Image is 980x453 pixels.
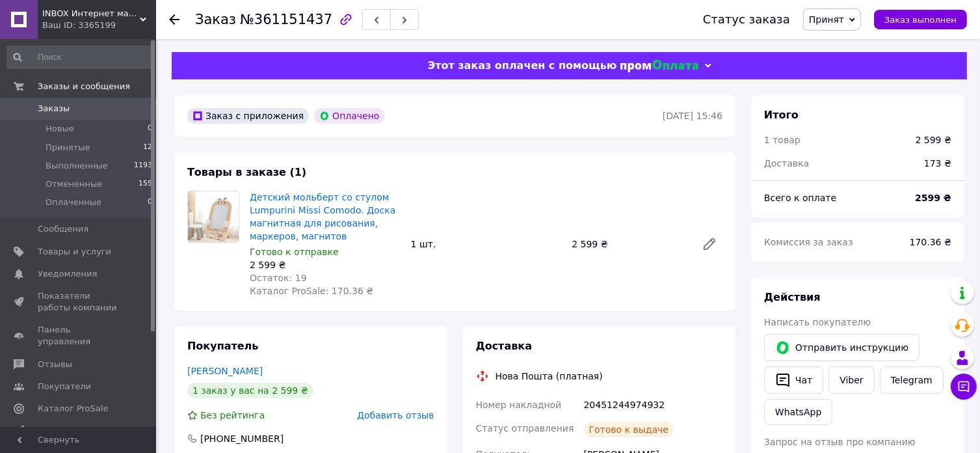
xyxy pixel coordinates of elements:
[910,237,951,247] span: 170.36 ₴
[406,235,567,253] div: 1 шт.
[250,247,339,257] span: Готово к отправке
[764,437,916,447] span: Запрос на отзыв про компанию
[874,10,967,29] button: Заказ выполнен
[951,374,977,400] button: Чат с покупателем
[187,366,263,376] a: [PERSON_NAME]
[915,193,951,203] b: 2599 ₴
[250,258,401,271] div: 2 599 ₴
[764,334,920,361] button: Отправить инструкцию
[314,108,384,124] div: Оплачено
[7,46,153,69] input: Поиск
[38,381,91,392] span: Покупатели
[492,370,606,383] div: Нова Пошта (платная)
[148,123,152,135] span: 0
[188,191,239,242] img: Детский мольберт со стулом Lumpurini Missi Comodo. Доска магнитная для рисования, маркеров, магнитов
[38,246,111,258] span: Товары и услуги
[38,223,88,235] span: Сообщения
[476,340,533,352] span: Доставка
[581,393,725,417] div: 20451244974932
[38,81,130,92] span: Заказы и сообщения
[187,383,313,398] div: 1 заказ у вас на 2 599 ₴
[809,14,844,25] span: Принят
[134,160,152,172] span: 1193
[764,193,836,203] span: Всего к оплате
[38,324,120,348] span: Панель управления
[200,410,265,420] span: Без рейтинга
[764,109,799,121] span: Итого
[46,160,108,172] span: Выполненные
[38,290,120,314] span: Показатели работы компании
[38,268,97,280] span: Уведомления
[884,15,957,25] span: Заказ выполнен
[764,237,853,247] span: Комиссия за заказ
[476,400,562,410] span: Номер накладной
[250,286,373,296] span: Каталог ProSale: 170.36 ₴
[195,12,236,27] span: Заказ
[169,13,179,26] div: Вернуться назад
[148,197,152,208] span: 0
[38,403,108,415] span: Каталог ProSale
[38,425,86,437] span: Аналитика
[46,178,102,190] span: Отмененные
[187,340,258,352] span: Покупатель
[139,178,152,190] span: 155
[143,142,152,154] span: 12
[764,158,809,169] span: Доставка
[250,192,395,241] a: Детский мольберт со стулом Lumpurini Missi Comodo. Доска магнитная для рисования, маркеров, магнитов
[703,13,790,26] div: Статус заказа
[663,111,722,121] time: [DATE] 15:46
[42,20,156,31] div: Ваш ID: 3365199
[46,197,101,208] span: Оплаченные
[240,12,332,27] span: №361151437
[46,142,90,154] span: Принятые
[916,149,959,178] div: 173 ₴
[764,317,871,327] span: Написать покупателю
[828,366,874,394] a: Viber
[880,366,944,394] a: Telegram
[764,366,823,394] button: Чат
[199,432,285,445] div: [PHONE_NUMBER]
[620,60,698,72] img: evopay logo
[584,422,674,437] div: Готово к выдаче
[42,8,140,20] span: INBOX Интернет магазин
[357,410,434,420] span: Добавить отзыв
[916,133,951,146] div: 2 599 ₴
[250,273,307,283] span: Остаток: 19
[187,166,306,178] span: Товары в заказе (1)
[187,108,309,124] div: Заказ с приложения
[46,123,74,135] span: Новые
[38,359,72,370] span: Отзывы
[427,59,616,72] span: Этот заказ оплачен с помощью
[38,103,70,115] span: Заказы
[764,135,801,145] span: 1 товар
[696,231,722,257] a: Редактировать
[764,291,821,303] span: Действия
[764,399,832,425] a: WhatsApp
[566,235,691,253] div: 2 599 ₴
[476,423,574,433] span: Статус отправления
